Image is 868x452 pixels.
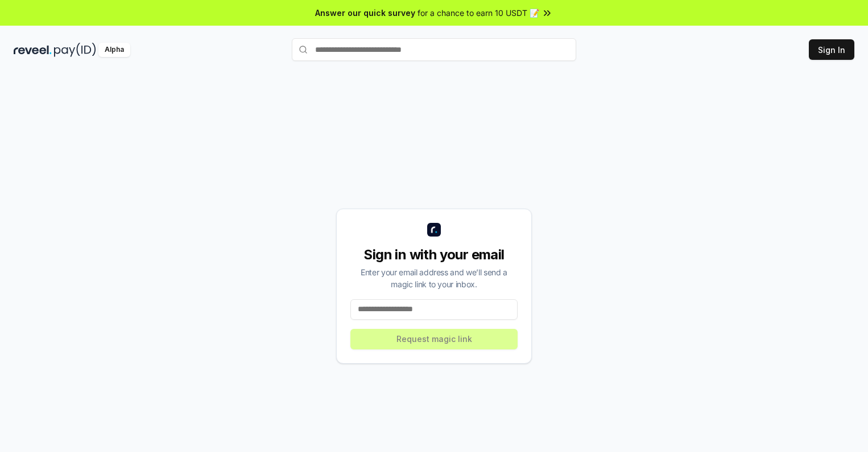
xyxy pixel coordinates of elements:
[98,43,130,57] div: Alpha
[315,7,415,19] span: Answer our quick survey
[350,266,518,290] div: Enter your email address and we’ll send a magic link to your inbox.
[427,223,441,237] img: logo_small
[350,246,518,264] div: Sign in with your email
[14,43,52,57] img: reveel_dark
[54,43,96,57] img: pay_id
[809,39,854,60] button: Sign In
[418,7,539,19] span: for a chance to earn 10 USDT 📝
